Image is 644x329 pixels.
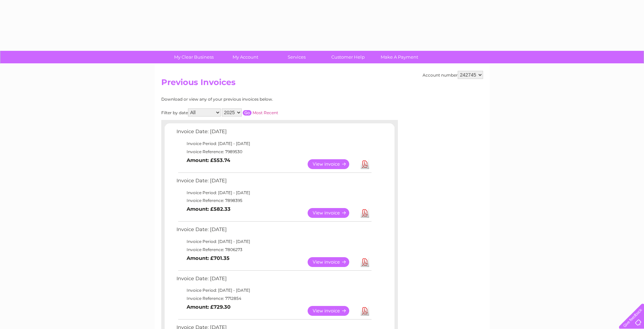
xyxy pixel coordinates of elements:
td: Invoice Reference: 7989530 [175,148,373,156]
td: Invoice Date: [DATE] [175,127,373,140]
a: Download [361,159,369,169]
td: Invoice Period: [DATE] - [DATE] [175,238,373,246]
td: Invoice Reference: 7898395 [175,197,373,205]
td: Invoice Reference: 7806273 [175,246,373,254]
b: Amount: £582.33 [187,206,231,212]
a: Make A Payment [372,51,427,63]
a: Download [361,306,369,316]
td: Invoice Date: [DATE] [175,225,373,238]
div: Account number [423,71,483,79]
a: Download [361,208,369,218]
a: Customer Help [320,51,376,63]
b: Amount: £553.74 [187,157,230,163]
a: My Account [217,51,273,63]
a: Download [361,257,369,267]
div: Filter by date [161,108,339,117]
td: Invoice Period: [DATE] - [DATE] [175,189,373,197]
td: Invoice Period: [DATE] - [DATE] [175,286,373,294]
div: Download or view any of your previous invoices below. [161,97,339,102]
a: Services [269,51,325,63]
a: View [308,257,357,267]
a: View [308,159,357,169]
a: View [308,208,357,218]
td: Invoice Date: [DATE] [175,176,373,189]
td: Invoice Date: [DATE] [175,274,373,287]
h2: Previous Invoices [161,78,483,90]
a: Most Recent [253,110,278,115]
td: Invoice Reference: 7712854 [175,294,373,303]
b: Amount: £729.30 [187,304,231,310]
a: View [308,306,357,316]
b: Amount: £701.35 [187,255,230,261]
a: My Clear Business [166,51,222,63]
td: Invoice Period: [DATE] - [DATE] [175,140,373,148]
